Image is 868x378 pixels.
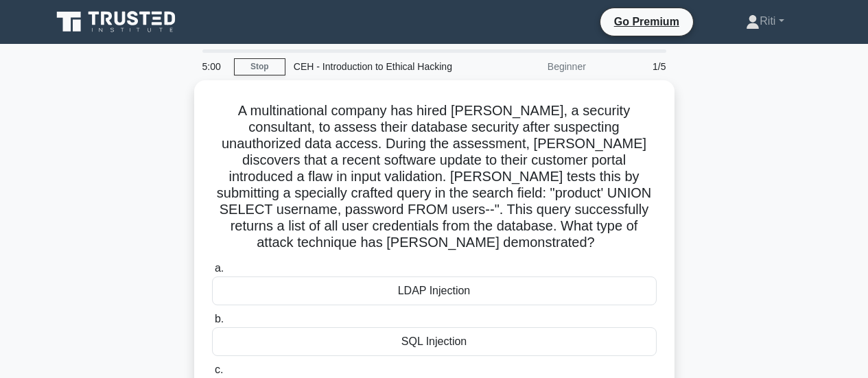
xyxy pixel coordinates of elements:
[215,262,224,274] span: a.
[474,53,594,80] div: Beginner
[211,102,658,252] h5: A multinational company has hired [PERSON_NAME], a security consultant, to assess their database ...
[194,53,234,80] div: 5:00
[215,313,224,324] span: b.
[215,364,223,375] span: c.
[212,327,657,356] div: SQL Injection
[212,276,657,305] div: LDAP Injection
[234,58,285,75] a: Stop
[713,8,817,35] a: Riti
[285,53,474,80] div: CEH - Introduction to Ethical Hacking
[594,53,675,80] div: 1/5
[606,13,688,30] a: Go Premium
